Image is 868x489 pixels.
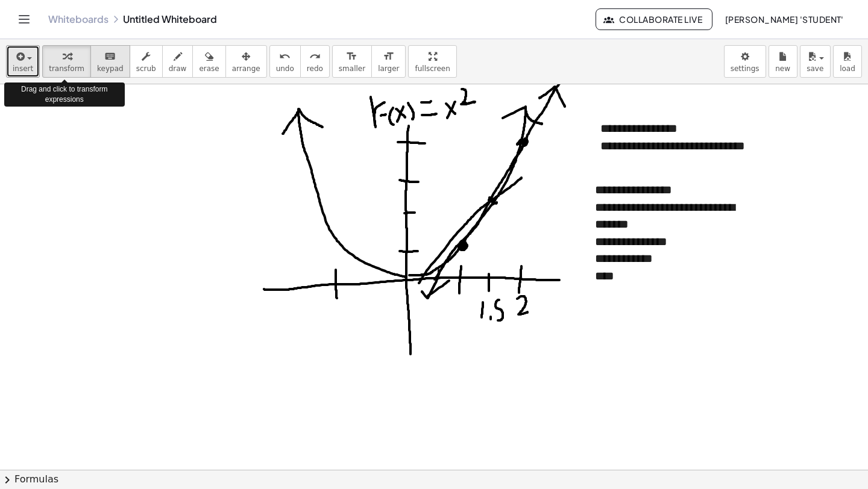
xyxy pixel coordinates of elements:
[775,64,790,73] span: new
[276,64,294,73] span: undo
[833,45,862,78] button: load
[769,45,797,78] button: new
[840,64,855,73] span: load
[4,83,125,107] div: Drag and click to transform expressions
[42,45,91,78] button: transform
[731,64,759,73] span: settings
[279,49,291,64] i: undo
[104,49,116,64] i: keyboard
[725,14,844,25] span: [PERSON_NAME] 'student'
[192,45,225,78] button: erase
[371,45,406,78] button: format_sizelarger
[408,45,456,78] button: fullscreen
[199,64,219,73] span: erase
[332,45,372,78] button: format_sizesmaller
[606,14,702,25] span: Collaborate Live
[807,64,823,73] span: save
[724,45,766,78] button: settings
[800,45,831,78] button: save
[232,64,260,73] span: arrange
[48,13,108,25] a: Whiteboards
[339,64,365,73] span: smaller
[97,64,124,73] span: keypad
[715,8,854,30] button: [PERSON_NAME] 'student'
[13,64,33,73] span: insert
[309,49,321,64] i: redo
[90,45,130,78] button: keyboardkeypad
[383,49,394,64] i: format_size
[49,64,84,73] span: transform
[596,8,712,30] button: Collaborate Live
[169,64,187,73] span: draw
[14,10,34,29] button: Toggle navigation
[307,64,323,73] span: redo
[225,45,267,78] button: arrange
[130,45,163,78] button: scrub
[415,64,450,73] span: fullscreen
[378,64,399,73] span: larger
[346,49,357,64] i: format_size
[300,45,330,78] button: redoredo
[136,64,156,73] span: scrub
[6,45,40,78] button: insert
[162,45,193,78] button: draw
[269,45,301,78] button: undoundo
